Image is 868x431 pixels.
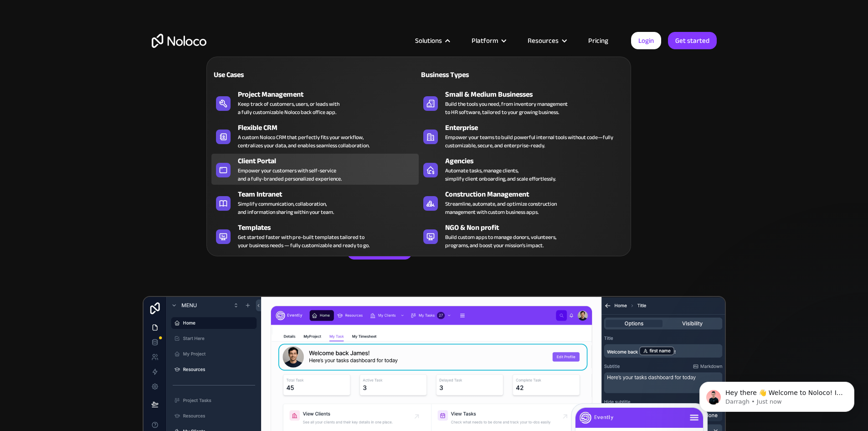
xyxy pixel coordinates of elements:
[238,133,370,150] div: A custom Noloco CRM that perfectly fits your workflow, centralizes your data, and enables seamles...
[419,87,626,118] a: Small & Medium BusinessesBuild the tools you need, from inventory managementto HR software, tailo...
[238,222,423,233] div: Templates
[238,189,423,200] div: Team Intranet
[445,233,556,249] div: Build custom apps to manage donors, volunteers, programs, and boost your mission’s impact.
[445,156,630,166] div: Agencies
[238,166,342,183] div: Empower your customers with self-service and a fully-branded personalized experience.
[419,187,626,218] a: Construction ManagementStreamline, automate, and optimize constructionmanagement with custom busi...
[528,35,559,47] div: Resources
[211,69,311,80] div: Use Cases
[415,35,442,47] div: Solutions
[211,187,419,218] a: Team IntranetSimplify communication, collaboration,and information sharing within your team.
[516,35,577,47] div: Resources
[238,200,334,216] div: Simplify communication, collaboration, and information sharing within your team.
[238,156,423,166] div: Client Portal
[445,200,557,216] div: Streamline, automate, and optimize construction management with custom business apps.
[238,89,423,100] div: Project Management
[419,69,519,80] div: Business Types
[445,89,630,100] div: Small & Medium Businesses
[472,35,498,47] div: Platform
[419,154,626,185] a: AgenciesAutomate tasks, manage clients,simplify client onboarding, and scale effortlessly.
[419,220,626,251] a: NGO & Non profitBuild custom apps to manage donors, volunteers,programs, and boost your mission’s...
[419,64,626,85] a: Business Types
[686,363,868,426] iframe: Intercom notifications message
[211,64,419,85] a: Use Cases
[238,122,423,133] div: Flexible CRM
[152,94,717,167] h2: Business Apps for Teams
[445,100,568,116] div: Build the tools you need, from inventory management to HR software, tailored to your growing busi...
[404,35,460,47] div: Solutions
[460,35,516,47] div: Platform
[211,154,419,185] a: Client PortalEmpower your customers with self-serviceand a fully-branded personalized experience.
[238,100,339,116] div: Keep track of customers, users, or leads with a fully customizable Noloco back office app.
[152,34,206,48] a: home
[211,87,419,118] a: Project ManagementKeep track of customers, users, or leads witha fully customizable Noloco back o...
[238,233,370,249] div: Get started faster with pre-built templates tailored to your business needs — fully customizable ...
[211,120,419,151] a: Flexible CRMA custom Noloco CRM that perfectly fits your workflow,centralizes your data, and enab...
[577,35,620,47] a: Pricing
[211,220,419,251] a: TemplatesGet started faster with pre-built templates tailored toyour business needs — fully custo...
[206,44,631,256] nav: Solutions
[445,133,621,150] div: Empower your teams to build powerful internal tools without code—fully customizable, secure, and ...
[445,222,630,233] div: NGO & Non profit
[445,166,556,183] div: Automate tasks, manage clients, simplify client onboarding, and scale effortlessly.
[445,189,630,200] div: Construction Management
[419,120,626,151] a: EnterpriseEmpower your teams to build powerful internal tools without code—fully customizable, se...
[631,32,661,49] a: Login
[445,122,630,133] div: Enterprise
[668,32,717,49] a: Get started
